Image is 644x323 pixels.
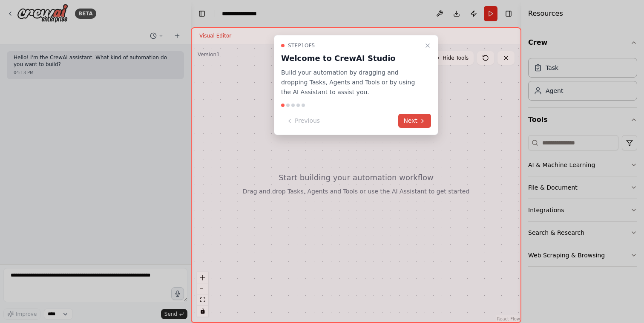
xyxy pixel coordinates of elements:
[398,114,431,128] button: Next
[196,8,208,20] button: Hide left sidebar
[423,40,433,51] button: Close walkthrough
[288,42,315,49] span: Step 1 of 5
[281,68,421,97] p: Build your automation by dragging and dropping Tasks, Agents and Tools or by using the AI Assista...
[281,114,325,128] button: Previous
[281,52,421,64] h3: Welcome to CrewAI Studio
